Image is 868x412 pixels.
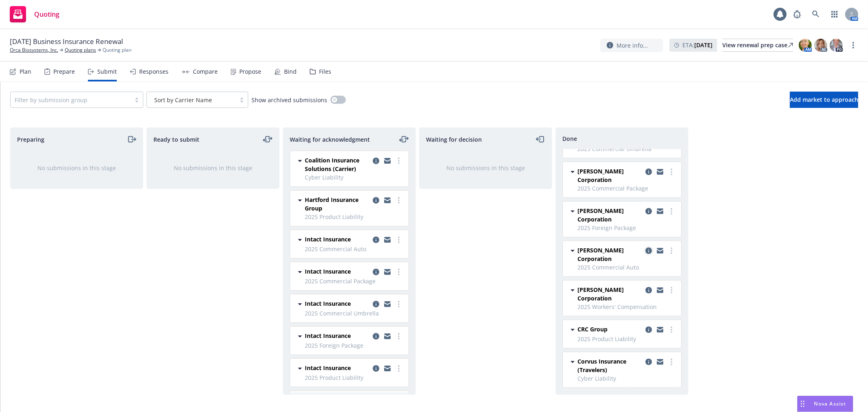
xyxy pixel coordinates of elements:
[383,331,392,341] a: copy logging email
[577,246,642,263] span: [PERSON_NAME] Corporation
[577,335,676,343] span: 2025 Product Liability
[667,357,676,367] a: more
[655,206,665,216] a: copy logging email
[667,167,676,177] a: more
[305,331,351,340] span: Intact Insurance
[814,400,846,407] span: Nova Assist
[722,39,793,52] a: View renewal prep case
[383,364,392,373] a: copy logging email
[383,299,392,309] a: copy logging email
[383,195,392,205] a: copy logging email
[305,341,404,350] span: 2025 Foreign Package
[65,46,96,54] a: Quoting plans
[644,285,654,295] a: copy logging email
[577,357,642,374] span: Corvus Insurance (Travelers)
[305,309,404,318] span: 2025 Commercial Umbrella
[371,267,381,277] a: copy logging email
[394,235,404,245] a: more
[644,325,654,335] a: copy logging email
[10,46,58,54] a: Orca Biosystems, Inc.
[798,396,808,412] div: Drag to move
[826,6,843,22] a: Switch app
[644,357,654,367] a: copy logging email
[797,396,853,412] button: Nova Assist
[394,331,404,341] a: more
[371,331,381,341] a: copy logging email
[394,299,404,309] a: more
[371,235,381,245] a: copy logging email
[305,156,370,173] span: Coalition Insurance Solutions (Carrier)
[305,195,370,213] span: Hartford Insurance Group
[667,206,676,216] a: more
[426,135,482,144] span: Waiting for decision
[305,235,351,243] span: Intact Insurance
[667,285,676,295] a: more
[655,167,665,177] a: copy logging email
[655,325,665,335] a: copy logging email
[305,173,404,182] span: Cyber Liability
[562,134,577,143] span: Done
[667,246,676,256] a: more
[371,299,381,309] a: copy logging email
[305,277,404,285] span: 2025 Commercial Package
[789,6,805,22] a: Report a Bug
[193,68,218,75] div: Compare
[694,41,713,49] strong: [DATE]
[536,134,545,144] a: moveLeft
[151,96,232,104] span: Sort by Carrier Name
[383,267,392,277] a: copy logging email
[305,373,404,382] span: 2025 Product Liability
[160,164,266,172] div: No submissions in this stage
[814,39,827,52] img: photo
[394,156,404,166] a: more
[577,224,676,232] span: 2025 Foreign Package
[7,3,63,26] a: Quoting
[433,164,539,172] div: No submissions in this stage
[577,167,642,184] span: [PERSON_NAME] Corporation
[20,68,31,75] div: Plan
[139,68,168,75] div: Responses
[53,68,75,75] div: Prepare
[34,11,59,18] span: Quoting
[644,246,654,256] a: copy logging email
[290,135,370,144] span: Waiting for acknowledgment
[305,299,351,308] span: Intact Insurance
[305,245,404,253] span: 2025 Commercial Auto
[284,68,297,75] div: Bind
[383,156,392,166] a: copy logging email
[394,195,404,205] a: more
[17,135,44,144] span: Preparing
[655,357,665,367] a: copy logging email
[154,96,212,104] span: Sort by Carrier Name
[263,134,273,144] a: moveLeftRight
[682,41,713,49] span: ETA :
[799,39,812,52] img: photo
[127,134,136,144] a: moveRight
[655,285,665,295] a: copy logging email
[577,325,608,333] span: CRC Group
[394,267,404,277] a: more
[394,364,404,373] a: more
[319,68,331,75] div: Files
[371,195,381,205] a: copy logging email
[790,96,858,103] span: Add market to approach
[305,267,351,276] span: Intact Insurance
[577,285,642,302] span: [PERSON_NAME] Corporation
[251,96,327,104] span: Show archived submissions
[10,37,123,46] span: [DATE] Business Insurance Renewal
[667,325,676,335] a: more
[722,39,793,51] div: View renewal prep case
[383,235,392,245] a: copy logging email
[577,184,676,193] span: 2025 Commercial Package
[371,156,381,166] a: copy logging email
[103,46,131,54] span: Quoting plan
[644,167,654,177] a: copy logging email
[808,6,824,22] a: Search
[848,40,858,50] a: more
[239,68,261,75] div: Propose
[830,39,843,52] img: photo
[655,246,665,256] a: copy logging email
[617,41,648,50] span: More info...
[305,364,351,372] span: Intact Insurance
[97,68,117,75] div: Submit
